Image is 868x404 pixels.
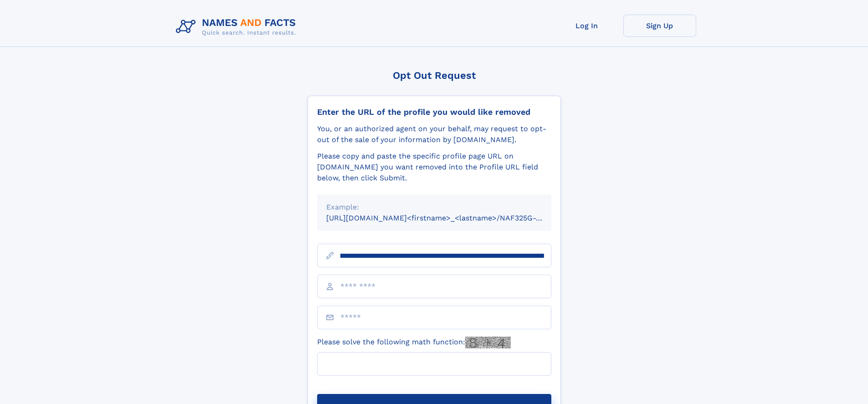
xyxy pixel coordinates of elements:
[317,107,551,117] div: Enter the URL of the profile you would like removed
[172,15,303,39] img: Logo Names and Facts
[550,15,623,37] a: Log In
[308,70,561,81] div: Opt Out Request
[317,337,511,348] label: Please solve the following math function:
[317,151,551,184] div: Please copy and paste the specific profile page URL on [DOMAIN_NAME] you want removed into the Pr...
[326,202,542,213] div: Example:
[623,15,696,37] a: Sign Up
[326,214,569,222] small: [URL][DOMAIN_NAME]<firstname>_<lastname>/NAF325G-xxxxxxxx
[317,123,551,145] div: You, or an authorized agent on your behalf, may request to opt-out of the sale of your informatio...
